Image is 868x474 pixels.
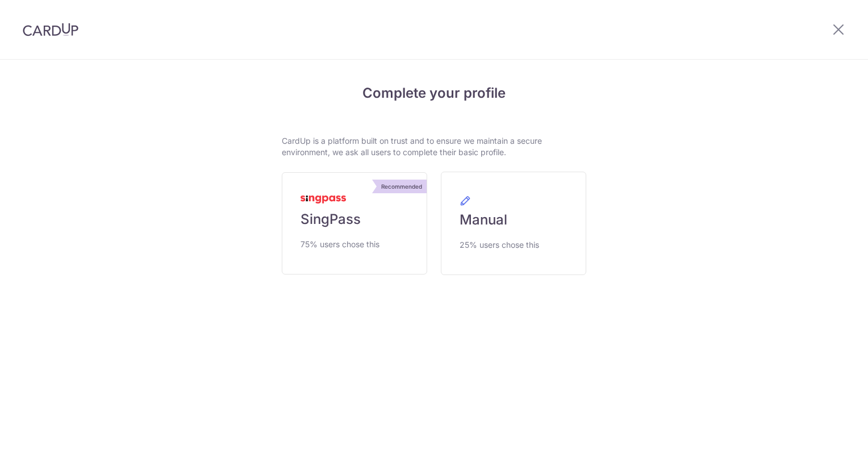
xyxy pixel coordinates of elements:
img: CardUp [23,23,78,36]
a: Recommended SingPass 75% users chose this [282,172,427,275]
span: SingPass [301,210,361,228]
h4: Complete your profile [282,83,586,103]
span: 25% users chose this [460,238,539,252]
p: CardUp is a platform built on trust and to ensure we maintain a secure environment, we ask all us... [282,135,586,158]
img: MyInfoLogo [301,196,346,203]
a: Manual 25% users chose this [441,172,586,275]
div: Recommended [377,180,427,193]
span: Manual [460,211,507,229]
span: 75% users chose this [301,238,379,251]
